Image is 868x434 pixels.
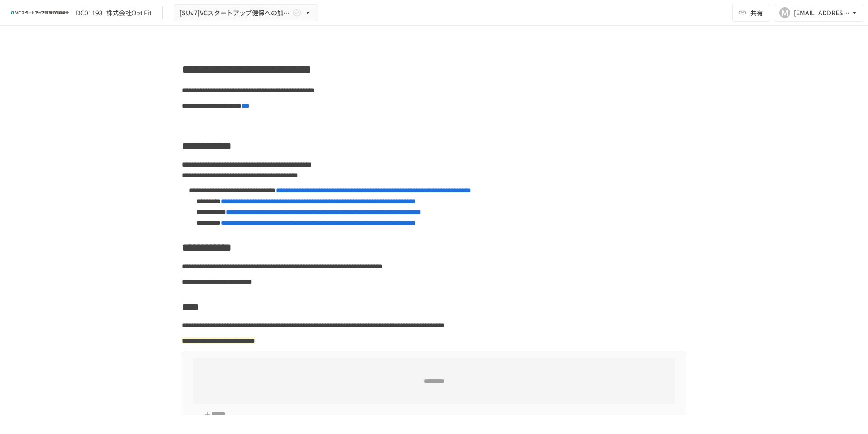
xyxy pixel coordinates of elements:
[779,7,790,18] div: M
[174,4,318,22] button: [SUv7]VCスタートアップ健保への加入申請手続き
[179,7,291,19] span: [SUv7]VCスタートアップ健保への加入申請手続き
[732,4,770,22] button: 共有
[774,4,864,22] button: M[EMAIL_ADDRESS][DOMAIN_NAME]
[750,8,763,18] span: 共有
[76,8,151,18] div: DC01193_株式会社Opt Fit
[11,5,69,20] img: ZDfHsVrhrXUoWEWGWYf8C4Fv4dEjYTEDCNvmL73B7ox
[794,7,850,19] div: [EMAIL_ADDRESS][DOMAIN_NAME]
